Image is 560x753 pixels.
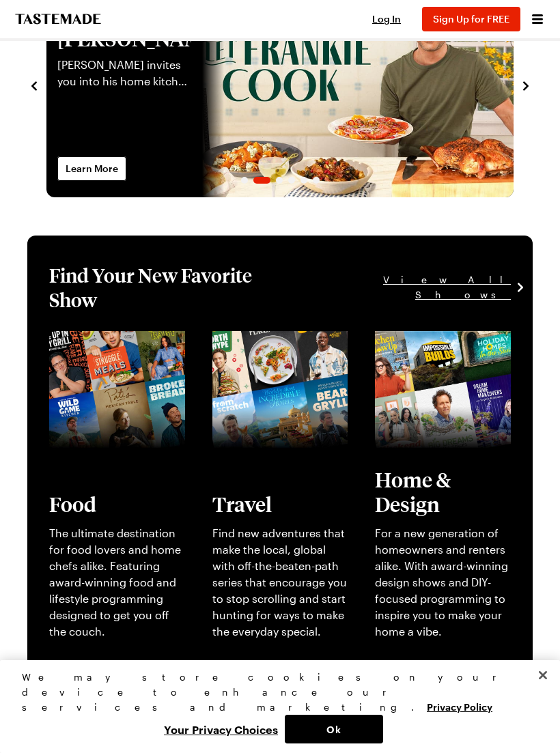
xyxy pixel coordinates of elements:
[57,57,191,89] p: [PERSON_NAME] invites you into his home kitchen where bold flavors, big ideas and good vibes beco...
[372,13,401,25] span: Log In
[49,332,154,362] a: View full content for [object Object]
[157,715,285,743] button: Your Privacy Choices
[14,14,102,25] a: To Tastemade Home Page
[57,156,126,181] a: Learn More
[241,177,248,184] span: Go to slide 1
[212,332,318,362] a: View full content for [object Object]
[427,700,492,713] a: More information about your privacy, opens in a new tab
[422,7,520,31] button: Sign Up for FREE
[49,263,279,312] h1: Find Your New Favorite Show
[27,76,41,93] button: navigate to previous item
[279,272,511,302] a: View All Shows
[359,12,414,26] button: Log In
[375,332,480,362] a: View full content for [object Object]
[300,177,307,184] span: Go to slide 5
[285,715,383,743] button: Ok
[433,13,509,25] span: Sign Up for FREE
[313,177,320,184] span: Go to slide 6
[288,177,295,184] span: Go to slide 4
[66,162,118,175] span: Learn More
[22,670,527,715] div: We may store cookies on your device to enhance our services and marketing.
[519,76,533,93] button: navigate to next item
[529,10,546,28] button: Open menu
[22,670,527,743] div: Privacy
[253,177,270,184] span: Go to slide 2
[528,660,558,690] button: Close
[276,177,283,184] span: Go to slide 3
